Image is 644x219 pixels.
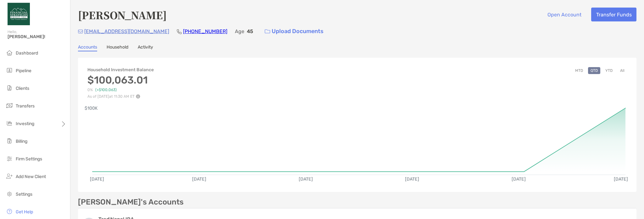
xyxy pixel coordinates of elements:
[85,106,98,111] text: $100K
[95,88,117,92] span: ( +$100,063 )
[16,103,35,109] span: Transfers
[542,8,586,21] button: Open Account
[78,198,184,206] p: [PERSON_NAME]'s Accounts
[299,176,313,182] text: [DATE]
[138,44,153,51] a: Activity
[6,155,13,162] img: firm-settings icon
[87,67,154,72] h4: Household Investment Balance
[16,50,38,56] span: Dashboard
[87,94,154,99] p: As of [DATE] at 11:30 AM ET
[87,74,154,86] h3: $100,063.01
[107,44,128,51] a: Household
[183,28,227,34] a: [PHONE_NUMBER]
[177,29,182,34] img: Phone Icon
[6,66,13,74] img: pipeline icon
[247,27,253,35] p: 45
[573,67,586,74] button: MTD
[512,176,526,182] text: [DATE]
[78,8,167,22] h4: [PERSON_NAME]
[84,27,169,35] p: [EMAIL_ADDRESS][DOMAIN_NAME]
[588,67,600,74] button: QTD
[6,84,13,92] img: clients icon
[16,68,31,73] span: Pipeline
[16,209,33,215] span: Get Help
[614,176,628,182] text: [DATE]
[261,25,328,38] a: Upload Documents
[6,208,13,215] img: get-help icon
[78,30,83,33] img: Email Icon
[16,139,27,144] span: Billing
[78,44,97,51] a: Accounts
[8,34,66,39] span: [PERSON_NAME]!
[6,119,13,127] img: investing icon
[8,3,30,25] img: Zoe Logo
[405,176,419,182] text: [DATE]
[603,67,615,74] button: YTD
[6,102,13,109] img: transfers icon
[16,86,29,91] span: Clients
[6,49,13,56] img: dashboard icon
[265,29,270,34] img: button icon
[136,94,140,99] img: Performance Info
[16,121,34,126] span: Investing
[591,8,636,21] button: Transfer Funds
[90,176,104,182] text: [DATE]
[16,156,42,162] span: Firm Settings
[6,190,13,198] img: settings icon
[6,172,13,180] img: add_new_client icon
[235,27,244,35] p: Age
[192,176,206,182] text: [DATE]
[16,192,32,197] span: Settings
[87,88,93,92] span: 0%
[6,137,13,145] img: billing icon
[618,67,627,74] button: All
[16,174,46,179] span: Add New Client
